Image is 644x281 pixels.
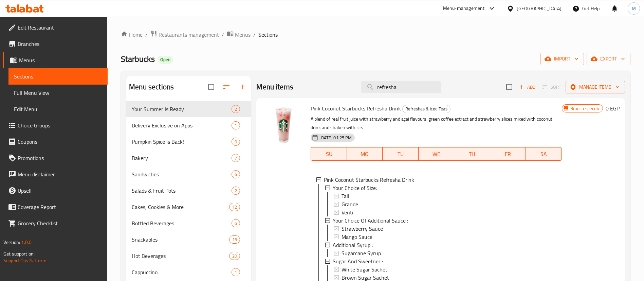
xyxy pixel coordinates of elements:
[159,31,219,39] span: Restaurants management
[229,236,240,243] span: 15
[8,85,108,101] a: Full Menu View
[256,82,293,92] h2: Menu items
[342,249,381,257] span: Sugarcane Syrup
[546,55,578,63] span: import
[232,122,240,129] span: 1
[126,215,251,231] div: Bottled Beverages6
[3,249,35,258] span: Get support on:
[350,149,380,159] span: MO
[333,216,408,225] span: Your Choice Of Additional Sauce :
[3,52,108,68] a: Menus
[232,219,240,227] div: items
[232,171,240,178] span: 6
[232,268,240,276] div: items
[3,256,47,265] a: Support.OpsPlatform
[126,166,251,182] div: Sandwiches6
[3,166,108,182] a: Menu disclaimer
[121,30,630,39] nav: breadcrumb
[227,30,251,39] a: Menus
[19,56,102,64] span: Menus
[529,149,559,159] span: SA
[222,31,224,39] li: /
[232,154,240,162] div: items
[253,31,256,39] li: /
[18,138,102,146] span: Coupons
[571,83,620,91] span: Manage items
[218,79,235,95] span: Sort sections
[232,155,240,161] span: 7
[333,184,377,192] span: Your Choice of Size:
[229,252,240,260] div: items
[235,79,251,95] button: Add section
[18,187,102,195] span: Upsell
[18,23,102,32] span: Edit Restaurant
[317,135,354,141] span: [DATE] 01:25 PM
[568,105,603,112] span: Branch specific
[232,121,240,129] div: items
[311,115,562,132] p: A blend of real fruit juice with strawberry and açai flavours, green coffee extract and strawberr...
[419,147,455,161] button: WE
[342,208,353,216] span: Venti
[403,105,450,113] span: Refreshas & Iced Teas
[150,30,219,39] a: Restaurants management
[132,268,232,276] div: Cappuccino
[229,204,240,210] span: 12
[229,203,240,211] div: items
[421,149,452,159] span: WE
[540,53,584,65] button: import
[21,238,32,247] span: 1.0.0
[232,139,240,145] span: 0
[229,235,240,244] div: items
[232,138,240,146] div: items
[132,170,232,178] span: Sandwiches
[333,241,373,249] span: Additional Syrup :
[314,149,344,159] span: SU
[232,170,240,178] div: items
[14,72,102,81] span: Sections
[132,154,232,162] span: Bakery
[361,81,441,93] input: search
[232,188,240,194] span: 2
[518,83,536,91] span: Add
[132,235,229,244] div: Snackables
[121,31,143,39] a: Home
[132,105,232,113] span: Your Summer Is Ready
[3,134,108,150] a: Coupons
[342,265,387,274] span: White Sugar Sachet
[18,40,102,48] span: Branches
[132,219,232,227] span: Bottled Beverages
[126,182,251,199] div: Salads & Fruit Pots2
[132,138,232,146] span: Pumpkin Spice Is Back!
[14,105,102,113] span: Edit Menu
[18,203,102,211] span: Coverage Report
[3,36,108,52] a: Branches
[632,5,636,12] span: M
[229,253,240,259] span: 20
[232,187,240,195] div: items
[502,80,516,94] span: Select section
[121,51,155,67] span: Starbucks
[517,5,562,12] div: [GEOGRAPHIC_DATA]
[258,31,278,39] span: Sections
[3,117,108,134] a: Choice Groups
[347,147,383,161] button: MO
[204,80,218,94] span: Select all sections
[383,147,419,161] button: TU
[566,81,625,93] button: Manage items
[443,4,485,13] div: Menu-management
[342,192,349,200] span: Tall
[8,101,108,117] a: Edit Menu
[526,147,562,161] button: SA
[126,101,251,117] div: Your Summer Is Ready2
[14,89,102,97] span: Full Menu View
[132,187,232,195] span: Salads & Fruit Pots
[18,170,102,178] span: Menu disclaimer
[132,252,229,260] span: Hot Beverages
[18,219,102,227] span: Grocery Checklist
[132,121,232,129] span: Delivery Exclusive on Apps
